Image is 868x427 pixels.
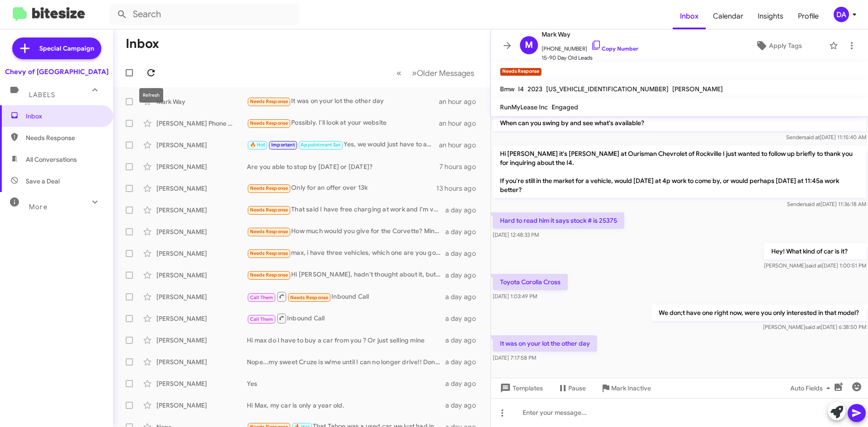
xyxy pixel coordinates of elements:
div: Yes [247,379,445,388]
span: Labels [29,91,55,99]
span: » [412,67,417,79]
div: a day ago [445,227,483,236]
span: Sender [DATE] 11:15:40 AM [786,134,866,141]
span: Needs Response [250,120,288,126]
span: said at [804,134,820,141]
span: Mark Inactive [611,380,651,396]
div: How much would you give for the Corvette? Mine only has $35K miles? [247,226,445,237]
div: It was on your lot the other day [247,96,439,107]
span: Templates [498,380,543,396]
button: Templates [491,380,550,396]
span: said at [805,201,821,207]
div: [PERSON_NAME] [156,401,247,410]
div: max, i have three vehicles, which one are you going to give me a deal on that i can't refuse? che... [247,248,445,258]
div: DA [834,7,849,22]
a: Insights [750,3,791,29]
div: a day ago [445,206,483,215]
span: Call Them [250,295,274,300]
div: Chevy of [GEOGRAPHIC_DATA] [5,67,108,76]
span: [PHONE_NUMBER] [542,40,638,53]
div: a day ago [445,336,483,345]
div: That said I have free charging at work and I'm very happy with the all electric lifestyle [247,205,445,215]
span: [US_VEHICLE_IDENTIFICATION_NUMBER] [546,85,669,93]
div: [PERSON_NAME] [156,314,247,323]
p: Hey! What kind of car is it? [764,243,866,259]
span: Important [271,142,295,148]
div: Only for an offer over 13k [247,183,436,193]
div: [PERSON_NAME] [156,249,247,258]
div: Are you able to stop by [DATE] or [DATE]? [247,162,439,171]
a: Profile [791,3,826,29]
span: said at [806,262,822,269]
span: M [525,38,533,52]
button: DA [826,7,858,22]
div: a day ago [445,314,483,323]
nav: Page navigation example [392,64,480,82]
div: [PERSON_NAME] Phone Up [156,119,247,128]
p: Hi [PERSON_NAME] it's [PERSON_NAME] at Ourisman Chevrolet of Rockville I just wanted to follow up... [493,145,866,198]
span: More [29,203,47,211]
span: [PERSON_NAME] [DATE] 1:00:51 PM [764,262,866,269]
div: [PERSON_NAME] [156,357,247,366]
div: a day ago [445,401,483,410]
div: Nope...my sweet Cruze is w/me until I can no longer drive!! Don't ask again please. [247,357,445,366]
span: « [396,67,401,79]
div: a day ago [445,357,483,366]
button: Auto Fields [783,380,841,396]
span: Needs Response [250,229,288,235]
h1: Inbox [126,37,159,51]
span: Needs Response [250,272,288,278]
button: Mark Inactive [593,380,658,396]
span: Apply Tags [769,38,802,54]
input: Search [109,4,299,25]
div: Hi Max, my car is only a year old. [247,401,445,410]
div: [PERSON_NAME] [156,271,247,280]
span: Inbox [673,3,706,29]
div: an hour ago [439,141,483,150]
div: a day ago [445,292,483,301]
div: [PERSON_NAME] [156,206,247,215]
span: Needs Response [250,207,288,213]
a: Copy Number [591,45,638,52]
button: Next [406,64,480,82]
a: Calendar [706,3,750,29]
span: RunMyLease Inc [500,103,548,111]
span: Engaged [552,103,578,111]
span: [PERSON_NAME] [DATE] 6:38:50 PM [763,324,866,330]
span: Call Them [250,316,274,322]
div: Inbound Call [247,291,445,302]
div: [PERSON_NAME] [156,292,247,301]
span: [DATE] 12:48:33 PM [493,231,539,238]
span: Inbox [26,112,103,121]
span: said at [805,324,821,330]
span: Needs Response [250,185,288,191]
div: [PERSON_NAME] [156,379,247,388]
span: Bmw [500,85,514,93]
span: Save a Deal [26,177,60,186]
span: Pause [568,380,586,396]
button: Apply Tags [732,38,825,54]
p: Hard to read him it says stock # is 25375 [493,212,624,229]
a: Special Campaign [12,38,101,59]
div: a day ago [445,379,483,388]
div: Mark Way [156,97,247,106]
div: Yes, we would just have to agree on numbers first [247,140,439,150]
div: [PERSON_NAME] [156,162,247,171]
span: 2023 [528,85,542,93]
p: We don;t have one right now, were you only interested in that model? [651,305,866,321]
div: 7 hours ago [439,162,483,171]
span: Needs Response [250,250,288,256]
div: an hour ago [439,97,483,106]
div: Refresh [139,88,163,103]
span: Special Campaign [39,44,94,53]
span: [DATE] 1:03:49 PM [493,293,537,300]
div: 13 hours ago [436,184,483,193]
small: Needs Response [500,68,542,76]
span: Mark Way [542,29,638,40]
span: I4 [518,85,524,93]
div: [PERSON_NAME] [156,184,247,193]
span: Appointment Set [301,142,340,148]
div: an hour ago [439,119,483,128]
